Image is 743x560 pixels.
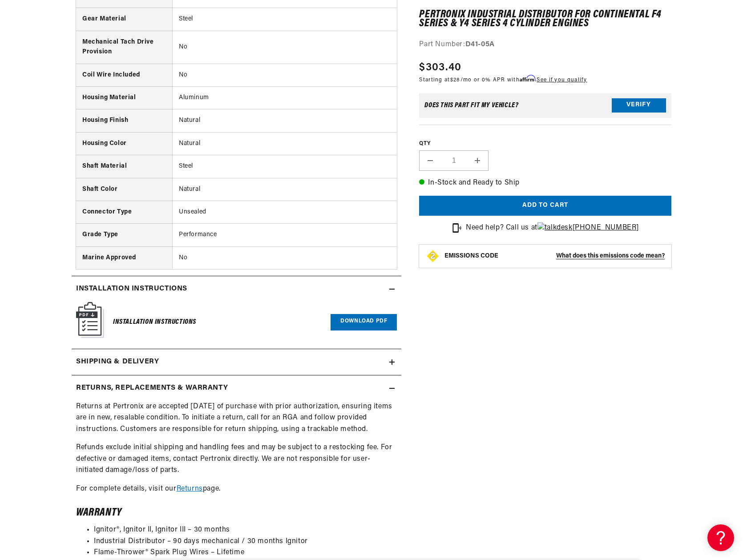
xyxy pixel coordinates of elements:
h2: Returns, Replacements & Warranty [76,383,228,394]
summary: Shipping & Delivery [72,349,401,375]
h2: Shipping & Delivery [76,356,159,368]
label: QTY [419,140,671,148]
p: Need help? Call us at [466,222,639,234]
img: Instruction Manual [76,302,104,338]
td: Natural [172,132,397,155]
td: Natural [172,178,397,201]
summary: Returns, Replacements & Warranty [72,375,401,401]
a: Download PDF [331,314,397,330]
th: Gear Material [76,8,172,31]
p: Refunds exclude initial shipping and handling fees and may be subject to a restocking fee. For de... [76,442,397,476]
th: Connector Type [76,201,172,223]
td: Natural [172,109,397,132]
h1: PerTronix Industrial Distributor for Continental F4 Series & Y4 Series 4 Cylinder Engines [419,10,671,28]
td: Performance [172,224,397,246]
p: In-Stock and Ready to Ship [419,177,671,189]
a: See if you qualify - Learn more about Affirm Financing (opens in modal) [537,77,587,83]
li: Ignitor®, Ignitor II, Ignitor III – 30 months [94,524,397,536]
td: No [172,246,397,269]
li: Industrial Distributor – 90 days mechanical / 30 months Ignitor [94,536,397,548]
th: Marine Approved [76,246,172,269]
div: Does This part fit My vehicle? [424,102,518,109]
strong: What does this emissions code mean? [556,253,665,259]
th: Mechanical Tach Drive Provision [76,31,172,64]
summary: Installation instructions [72,276,401,302]
th: Shaft Color [76,178,172,201]
th: Coil Wire Included [76,64,172,86]
p: For complete details, visit our page. [76,483,397,495]
th: Shaft Material [76,155,172,178]
th: Housing Color [76,132,172,155]
div: Part Number: [419,40,671,51]
img: talkdesk [537,222,573,234]
span: Affirm [520,75,535,82]
td: Unsealed [172,201,397,223]
td: Aluminum [172,87,397,109]
td: No [172,64,397,86]
h2: Installation instructions [76,283,187,295]
td: No [172,31,397,64]
th: Housing Material [76,87,172,109]
th: Housing Finish [76,109,172,132]
h6: Installation Instructions [113,316,196,328]
th: Grade Type [76,224,172,246]
a: Returns [177,485,203,492]
span: $28 [450,77,460,83]
img: Emissions code [426,249,440,263]
strong: EMISSIONS CODE [444,253,498,259]
h4: Warranty [76,508,397,517]
button: EMISSIONS CODEWhat does this emissions code mean? [444,252,665,260]
td: Steel [172,8,397,31]
span: $303.40 [419,60,461,76]
p: Starting at /mo or 0% APR with . [419,76,587,84]
a: [PHONE_NUMBER] [537,224,639,231]
li: Flame-Thrower® Spark Plug Wires – Lifetime [94,547,397,559]
button: Verify [612,98,666,113]
td: Steel [172,155,397,178]
strong: D41-05A [465,41,495,48]
button: Add to cart [419,196,671,216]
p: Returns at Pertronix are accepted [DATE] of purchase with prior authorization, ensuring items are... [76,401,397,435]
